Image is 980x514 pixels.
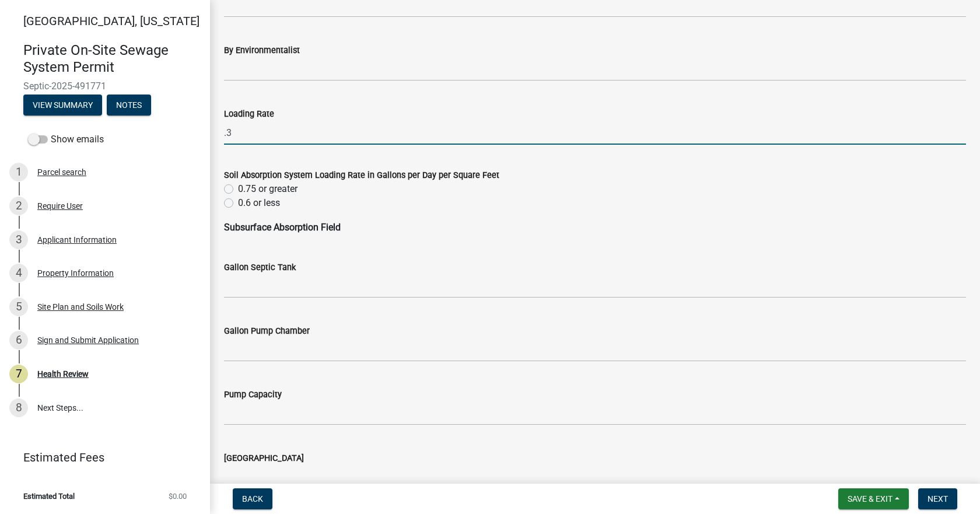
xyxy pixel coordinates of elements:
div: 8 [9,398,28,417]
label: Show emails [28,132,104,146]
label: 0.6 or less [238,196,280,210]
label: Gallon Septic Tank [224,264,296,272]
span: Estimated Total [23,492,75,500]
label: Loading Rate [224,110,274,118]
div: 5 [9,298,28,316]
div: 7 [9,365,28,383]
div: Sign and Submit Application [37,336,139,344]
div: Require User [37,202,83,210]
button: Save & Exit [838,488,909,509]
wm-modal-confirm: Summary [23,101,102,110]
span: Septic-2025-491771 [23,81,187,92]
div: 6 [9,331,28,349]
span: $0.00 [169,492,187,500]
wm-modal-confirm: Notes [107,101,151,110]
div: 3 [9,230,28,249]
div: Site Plan and Soils Work [37,303,124,311]
button: Next [918,488,957,509]
span: [GEOGRAPHIC_DATA], [US_STATE] [23,14,199,28]
span: Back [242,494,263,503]
strong: Subsurface Absorption Field [224,222,341,233]
label: Pump Capacity [224,391,282,399]
button: Notes [107,95,151,116]
div: 1 [9,163,28,181]
div: Property Information [37,269,114,277]
span: Next [928,494,948,503]
div: 4 [9,264,28,282]
label: Soil Absorption System Loading Rate in Gallons per Day per Square Feet [224,172,499,180]
label: [GEOGRAPHIC_DATA] [224,454,304,463]
div: Health Review [37,370,89,378]
div: Applicant Information [37,236,117,244]
a: Estimated Fees [9,446,191,469]
label: 0.75 or greater [238,182,297,196]
button: View Summary [23,95,102,116]
button: Back [233,488,272,509]
span: Save & Exit [848,494,892,503]
div: Parcel search [37,168,86,176]
label: By Environmentalist [224,47,300,55]
h4: Private On-Site Sewage System Permit [23,42,201,76]
div: 2 [9,197,28,215]
label: Gallon Pump Chamber [224,327,310,335]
